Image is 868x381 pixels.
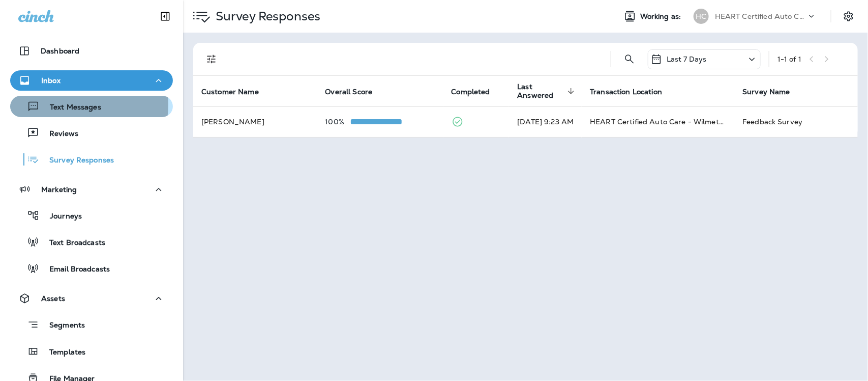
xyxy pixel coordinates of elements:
button: Marketing [10,179,173,200]
span: Customer Name [201,87,272,96]
p: Marketing [41,185,77,194]
button: Assets [10,288,173,309]
span: Transaction Location [590,88,662,96]
p: Email Broadcasts [39,265,110,275]
button: Text Messages [10,96,173,117]
span: Overall Score [325,87,386,96]
p: 100% [325,118,351,126]
td: Feedback Survey [734,106,858,137]
p: Segments [39,321,85,331]
p: HEART Certified Auto Care [715,12,806,20]
td: [PERSON_NAME] [193,106,317,137]
p: Last 7 Days [667,55,707,63]
span: Completed [452,87,503,96]
p: Survey Responses [39,156,114,166]
p: Inbox [41,76,61,85]
p: Templates [39,348,85,358]
span: Survey Name [742,88,790,96]
p: Survey Responses [212,9,320,24]
p: Assets [41,294,65,303]
span: Last Answered [517,83,578,100]
p: Text Messages [40,103,101,113]
td: HEART Certified Auto Care - Wilmette [582,106,734,137]
button: Journeys [10,205,173,226]
span: Working as: [640,12,683,21]
span: Overall Score [325,88,373,96]
span: Completed [452,88,490,96]
span: Customer Name [201,88,259,96]
span: Transaction Location [590,87,675,96]
button: Dashboard [10,41,173,61]
button: Inbox [10,70,173,91]
button: Email Broadcasts [10,258,173,279]
button: Survey Responses [10,149,173,170]
button: Text Broadcasts [10,231,173,253]
button: Templates [10,341,173,362]
button: Reviews [10,122,173,144]
button: Segments [10,314,173,336]
p: Text Broadcasts [39,238,105,248]
p: Journeys [40,212,82,222]
span: Last Answered [517,83,564,100]
div: HC [694,9,709,24]
button: Collapse Sidebar [151,6,179,26]
button: Settings [840,7,858,25]
span: Survey Name [742,87,803,96]
td: [DATE] 9:23 AM [509,106,582,137]
button: Filters [201,49,222,69]
p: Dashboard [41,47,79,55]
p: Reviews [39,129,78,139]
button: Search Survey Responses [619,49,640,69]
div: 1 - 1 of 1 [777,55,801,63]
